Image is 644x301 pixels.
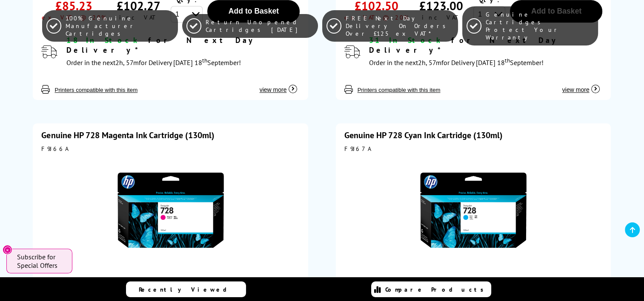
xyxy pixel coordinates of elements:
[369,58,544,67] span: Order in the next for Delivery [DATE] 18 September!
[486,11,593,41] span: Genuine Cartridges Protect Your Warranty
[562,86,590,93] span: view more
[260,86,287,93] span: view more
[41,145,300,153] div: F9J66A
[344,145,603,153] div: F9J67A
[560,77,603,94] button: view more
[139,286,235,293] span: Recently Viewed
[505,57,510,64] sup: th
[418,58,441,67] span: 2h, 57m
[17,253,64,270] span: Subscribe for Special Offers
[257,77,300,94] button: view more
[346,14,453,37] span: FREE Next Day Delivery On Orders Over £125 ex VAT*
[66,35,300,69] div: modal_delivery
[115,58,138,67] span: 2h, 57m
[344,130,503,141] a: Genuine HP 728 Cyan Ink Cartridge (130ml)
[202,57,207,64] sup: th
[126,281,246,297] a: Recently Viewed
[420,157,527,263] img: HP 728 Cyan Ink Cartridge (130ml)
[3,245,12,255] button: Close
[206,18,313,34] span: Return Unopened Cartridges [DATE]
[385,286,488,293] span: Compare Products
[117,157,224,263] img: HP 728 Magenta Ink Cartridge (130ml)
[355,86,443,94] button: Printers compatible with this item
[369,35,603,69] div: modal_delivery
[41,130,214,141] a: Genuine HP 728 Magenta Ink Cartridge (130ml)
[52,86,140,94] button: Printers compatible with this item
[66,58,240,67] span: Order in the next for Delivery [DATE] 18 September!
[66,14,173,37] span: 100% Genuine Manufacturer Cartridges
[371,281,491,297] a: Compare Products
